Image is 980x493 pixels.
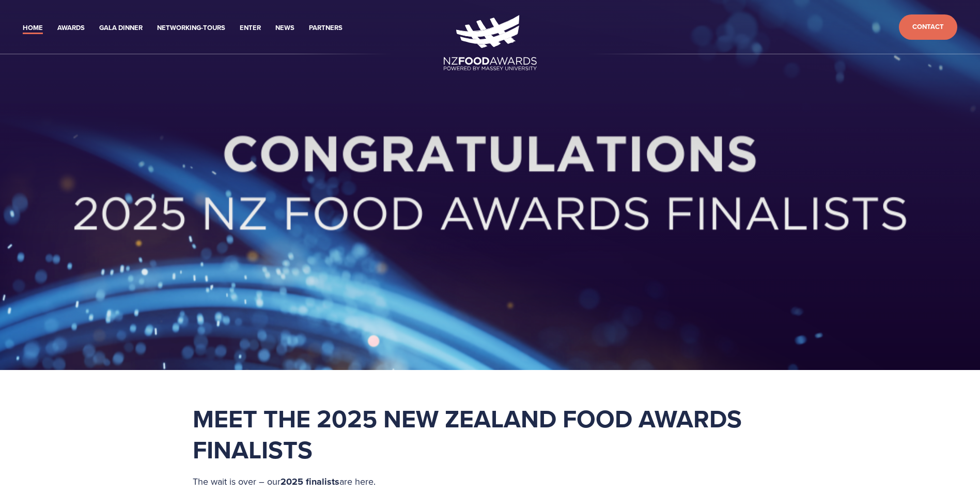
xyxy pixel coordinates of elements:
a: Enter [240,22,261,34]
a: Gala Dinner [99,22,143,34]
a: Home [23,22,43,34]
a: Partners [309,22,343,34]
a: Contact [899,14,957,40]
strong: 2025 finalists [281,475,339,488]
a: News [275,22,294,34]
p: The wait is over – our are here. [193,473,788,490]
strong: Meet the 2025 New Zealand Food Awards Finalists [193,400,748,468]
a: Awards [57,22,85,34]
a: Networking-Tours [157,22,225,34]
